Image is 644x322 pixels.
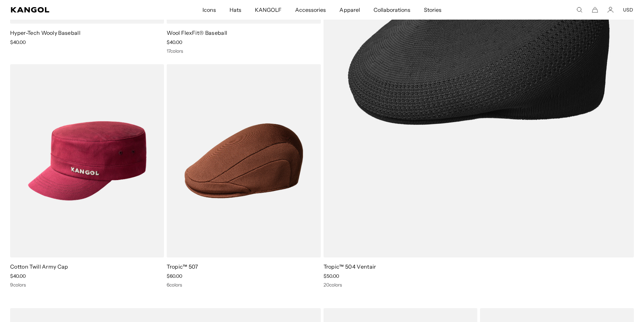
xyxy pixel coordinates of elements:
[10,282,164,288] div: 9 colors
[623,7,633,13] button: USD
[607,7,614,13] a: Account
[167,263,198,270] a: Tropic™ 507
[592,7,598,13] button: Cart
[167,273,182,279] span: $60.00
[167,48,320,54] div: 17 colors
[324,282,634,288] div: 20 colors
[11,7,134,13] a: Kangol
[167,39,182,45] span: $40.00
[167,282,320,288] div: 6 colors
[324,263,376,270] a: Tropic™ 504 Ventair
[10,263,68,270] a: Cotton Twill Army Cap
[167,29,227,36] a: Wool FlexFit® Baseball
[576,7,582,13] summary: Search here
[10,273,26,279] span: $40.00
[10,39,26,45] span: $40.00
[10,29,80,36] a: Hyper-Tech Wooly Baseball
[10,64,164,257] img: Cotton Twill Army Cap
[324,273,339,279] span: $50.00
[167,64,320,257] img: Tropic™ 507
